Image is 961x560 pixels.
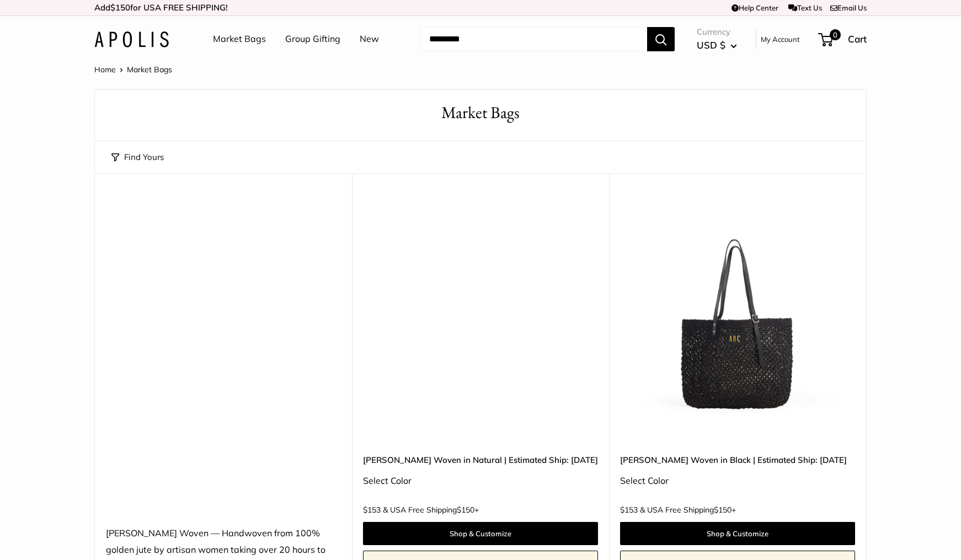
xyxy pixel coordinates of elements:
[620,473,855,489] div: Select Color
[647,27,675,51] button: Search
[110,2,130,13] span: $150
[383,506,479,514] span: & USA Free Shipping +
[620,522,855,545] a: Shop & Customize
[94,62,172,77] nav: Breadcrumb
[360,31,379,47] a: New
[788,3,822,12] a: Text Us
[620,454,855,466] a: [PERSON_NAME] Woven in Black | Estimated Ship: [DATE]
[363,473,598,489] div: Select Color
[127,65,172,74] span: Market Bags
[111,150,164,165] button: Find Yours
[830,29,841,40] span: 0
[761,33,800,46] a: My Account
[94,31,169,47] img: Apolis
[697,39,725,51] span: USD $
[714,505,732,515] span: $150
[732,3,778,12] a: Help Center
[420,27,647,51] input: Search...
[620,505,638,515] span: $153
[848,33,867,45] span: Cart
[697,36,737,54] button: USD $
[697,24,737,40] span: Currency
[830,3,867,12] a: Email Us
[94,65,116,74] a: Home
[213,31,266,47] a: Market Bags
[363,505,381,515] span: $153
[363,201,598,436] a: Mercado Woven in Natural | Estimated Ship: Oct. 19thMercado Woven in Natural | Estimated Ship: Oc...
[111,101,850,125] h1: Market Bags
[457,505,474,515] span: $150
[620,201,855,436] a: Mercado Woven in Black | Estimated Ship: Oct. 19thMercado Woven in Black | Estimated Ship: Oct. 19th
[819,30,867,48] a: 0 Cart
[620,201,855,436] img: Mercado Woven in Black | Estimated Ship: Oct. 19th
[285,31,340,47] a: Group Gifting
[363,454,598,466] a: [PERSON_NAME] Woven in Natural | Estimated Ship: [DATE]
[363,522,598,545] a: Shop & Customize
[640,506,736,514] span: & USA Free Shipping +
